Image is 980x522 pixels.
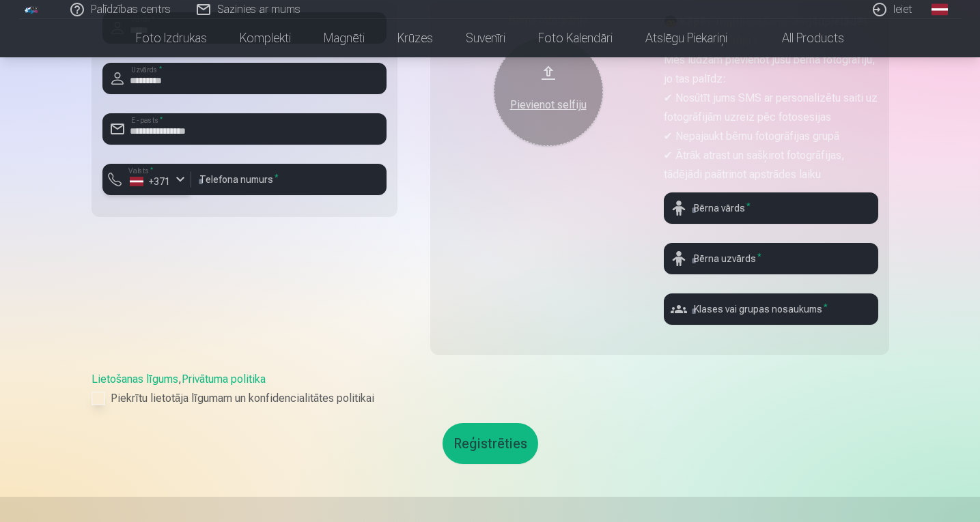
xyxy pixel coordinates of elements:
label: Piekrītu lietotāja līgumam un konfidencialitātes politikai [92,390,889,407]
div: Pievienot selfiju [507,97,589,113]
a: Magnēti [307,19,381,57]
p: Mēs lūdzam pievienot jūsu bērna fotogrāfiju, jo tas palīdz: [664,50,878,89]
a: Privātuma politika [182,373,266,386]
button: Valsts*+371 [102,164,191,195]
a: Komplekti [223,19,307,57]
a: Atslēgu piekariņi [629,19,744,57]
div: +371 [130,175,171,188]
a: Foto izdrukas [120,19,223,57]
a: All products [744,19,860,57]
a: Foto kalendāri [522,19,629,57]
a: Suvenīri [449,19,522,57]
img: /fa1 [25,5,40,14]
div: , [92,371,889,407]
p: ✔ Nepajaukt bērnu fotogrāfijas grupā [664,127,878,146]
label: Valsts [124,166,158,176]
p: ✔ Nosūtīt jums SMS ar personalizētu saiti uz fotogrāfijām uzreiz pēc fotosesijas [664,89,878,127]
a: Krūzes [381,19,449,57]
a: Lietošanas līgums [92,373,178,386]
p: ✔ Ātrāk atrast un sašķirot fotogrāfijas, tādējādi paātrinot apstrādes laiku [664,146,878,184]
button: Reģistrēties [443,423,538,464]
button: Pievienot selfiju [494,37,603,146]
